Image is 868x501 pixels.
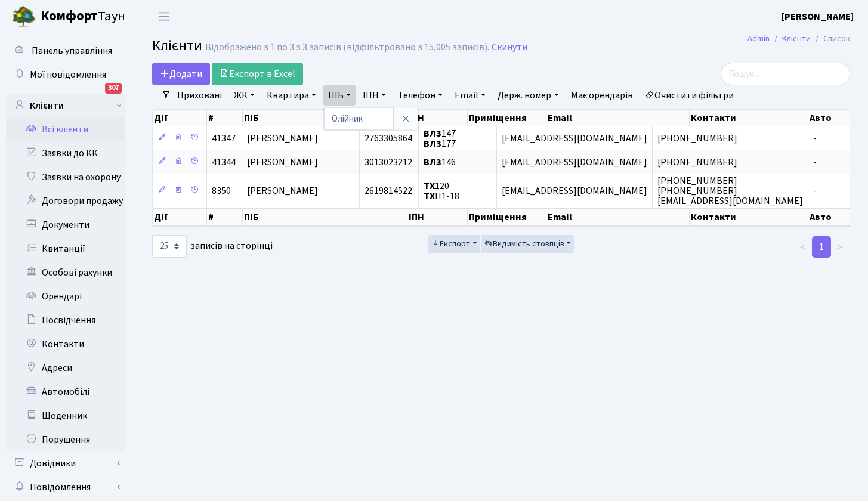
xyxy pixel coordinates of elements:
b: [PERSON_NAME] [781,10,854,23]
a: Телефон [393,85,447,106]
th: Контакти [690,208,809,226]
img: logo.png [12,5,36,29]
span: 3013023212 [365,156,412,169]
a: 1 [812,236,831,258]
a: Посвідчення [6,308,125,332]
span: 41344 [212,156,236,169]
span: [PHONE_NUMBER] [657,132,737,145]
span: Експорт [431,238,470,250]
span: 146 [424,156,456,169]
a: Скинути [492,42,527,53]
b: ТХ [424,180,435,193]
a: Квартира [262,85,321,106]
th: ІПН [407,110,468,126]
a: ЖК [229,85,260,106]
a: Щоденник [6,404,125,428]
button: Переключити навігацію [149,7,179,26]
button: Видимість стовпців [481,235,574,253]
label: записів на сторінці [152,235,273,258]
a: Клієнти [6,94,125,117]
span: Додати [160,67,202,81]
a: [PERSON_NAME] [781,10,854,24]
a: ІПН [358,85,391,106]
th: ПІБ [243,208,407,226]
span: Клієнти [152,35,202,56]
a: Особові рахунки [6,261,125,284]
span: 147 177 [424,127,456,150]
a: Приховані [172,85,227,106]
a: Договори продажу [6,189,125,213]
th: ІПН [407,208,468,226]
a: Має орендарів [566,85,638,106]
span: [PHONE_NUMBER] [657,156,737,169]
th: Дії [153,110,207,126]
a: ПІБ [323,85,356,106]
span: - [813,156,817,169]
span: 2763305864 [365,132,412,145]
span: 120 П1-18 [424,180,459,203]
th: Email [546,110,689,126]
a: Клієнти [782,32,811,45]
div: 307 [105,83,122,94]
span: Таун [41,7,125,27]
b: ВЛ3 [424,137,441,150]
a: Всі клієнти [6,117,125,141]
a: Панель управління [6,39,125,63]
b: Комфорт [41,7,98,26]
a: Експорт в Excel [212,63,303,85]
span: [PHONE_NUMBER] [PHONE_NUMBER] [EMAIL_ADDRESS][DOMAIN_NAME] [657,174,803,208]
a: Повідомлення [6,475,125,499]
th: Приміщення [468,110,546,126]
span: - [813,132,817,145]
th: # [207,110,242,126]
div: Відображено з 1 по 3 з 3 записів (відфільтровано з 15,005 записів). [205,42,489,53]
th: ПІБ [243,110,407,126]
a: Довідники [6,451,125,475]
span: - [813,184,817,197]
span: 2619814522 [365,184,412,197]
a: Мої повідомлення307 [6,63,125,86]
a: Email [450,85,490,106]
a: Документи [6,213,125,237]
a: Держ. номер [493,85,563,106]
b: ВЛ3 [424,127,441,140]
a: Порушення [6,428,125,451]
select: записів на сторінці [152,235,187,258]
b: ВЛ3 [424,156,441,169]
span: 8350 [212,184,231,197]
a: Додати [152,63,210,85]
a: Квитанції [6,237,125,261]
nav: breadcrumb [730,26,868,51]
a: Автомобілі [6,380,125,404]
a: Очистити фільтри [640,85,739,106]
li: Список [811,32,850,45]
input: Пошук... [721,63,850,85]
th: Дії [153,208,207,226]
span: [PERSON_NAME] [247,156,318,169]
span: [EMAIL_ADDRESS][DOMAIN_NAME] [502,184,647,197]
span: [EMAIL_ADDRESS][DOMAIN_NAME] [502,132,647,145]
span: Панель управління [32,44,112,57]
th: Email [546,208,689,226]
button: Експорт [428,235,480,253]
span: [EMAIL_ADDRESS][DOMAIN_NAME] [502,156,647,169]
a: Адреси [6,356,125,380]
th: # [207,208,242,226]
a: Заявки на охорону [6,165,125,189]
span: Видимість стовпців [484,238,564,250]
span: Мої повідомлення [30,68,106,81]
th: Контакти [690,110,809,126]
th: Авто [808,110,850,126]
th: Приміщення [468,208,546,226]
span: 41347 [212,132,236,145]
a: Admin [747,32,770,45]
b: ТХ [424,190,435,203]
a: Орендарі [6,284,125,308]
a: Заявки до КК [6,141,125,165]
span: [PERSON_NAME] [247,184,318,197]
span: [PERSON_NAME] [247,132,318,145]
a: Контакти [6,332,125,356]
th: Авто [808,208,850,226]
